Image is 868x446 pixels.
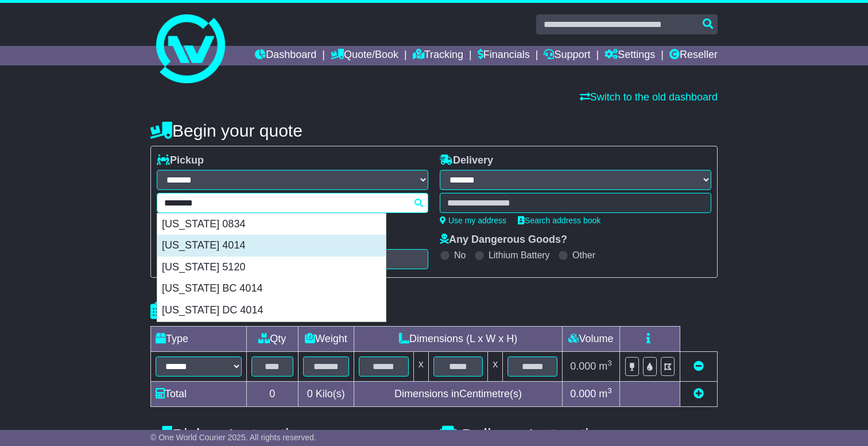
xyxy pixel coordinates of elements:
[150,433,316,442] span: © One World Courier 2025. All rights reserved.
[488,352,503,382] td: x
[151,382,247,407] td: Total
[157,278,386,300] div: [US_STATE] BC 4014
[255,46,316,65] a: Dashboard
[440,216,506,225] a: Use my address
[604,46,655,65] a: Settings
[331,46,398,65] a: Quote/Book
[454,250,466,261] label: No
[298,327,354,352] td: Weight
[570,360,596,372] span: 0.000
[572,250,595,261] label: Other
[150,425,428,444] h4: Pickup Instructions
[151,327,247,352] td: Type
[562,327,619,352] td: Volume
[413,352,428,382] td: x
[669,46,718,65] a: Reseller
[570,388,596,400] span: 0.000
[150,301,294,320] h4: Package details |
[440,234,567,246] label: Any Dangerous Goods?
[157,214,386,235] div: [US_STATE] 0834
[693,360,704,372] a: Remove this item
[413,46,463,65] a: Tracking
[157,235,386,257] div: [US_STATE] 4014
[157,300,386,321] div: [US_STATE] DC 4014
[157,154,204,167] label: Pickup
[544,46,590,65] a: Support
[247,382,299,407] td: 0
[354,382,563,407] td: Dimensions in Centimetre(s)
[440,154,493,167] label: Delivery
[518,216,600,225] a: Search address book
[307,388,313,400] span: 0
[580,91,718,103] a: Switch to the old dashboard
[693,388,704,400] a: Add new item
[157,193,428,213] typeahead: Please provide city
[599,360,612,372] span: m
[157,257,386,278] div: [US_STATE] 5120
[599,388,612,400] span: m
[247,327,299,352] td: Qty
[298,382,354,407] td: Kilo(s)
[150,121,718,140] h4: Begin your quote
[354,327,563,352] td: Dimensions (L x W x H)
[607,359,612,367] sup: 3
[607,386,612,395] sup: 3
[440,425,718,444] h4: Delivery Instructions
[489,250,550,261] label: Lithium Battery
[478,46,530,65] a: Financials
